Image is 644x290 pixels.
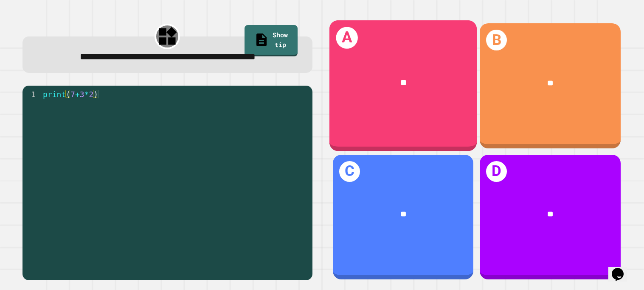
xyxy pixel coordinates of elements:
[22,90,41,98] div: 1
[486,30,507,50] h1: B
[486,161,507,182] h1: D
[245,25,298,56] a: Show tip
[339,161,360,182] h1: C
[336,27,357,49] h1: A
[608,256,636,282] iframe: chat widget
